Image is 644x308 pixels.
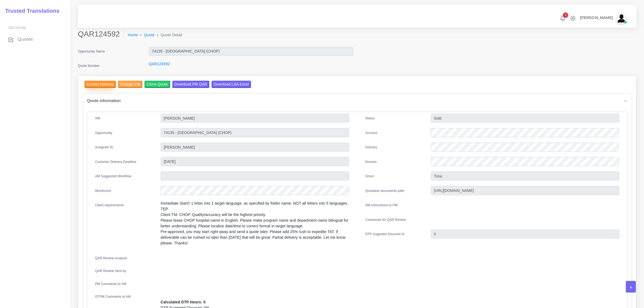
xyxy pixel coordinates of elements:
p: Immediate Start!! 1 letter into 1 target language, as specified by folder name. NOT all letters i... [161,201,349,246]
img: avatar [616,13,627,24]
h2: QAR124592 [78,30,124,39]
label: Opportunity Name [78,49,105,54]
label: Assigned To [95,145,113,150]
b: Calculated DTP Hours: 0 [161,300,206,304]
span: 1 [563,12,568,18]
input: Download PM QAR [172,81,209,88]
label: Account [365,130,377,135]
label: Driver [365,174,374,179]
a: 1 [558,15,567,21]
a: Trusted Translations [1,6,60,15]
label: Comments for QAR Review [365,217,406,222]
input: Correct Delivery [84,81,116,88]
label: Quote Number [78,63,100,68]
label: Customer Delivery Deadline [95,159,137,164]
span: Quotes [18,36,33,42]
label: AM [95,116,100,121]
span: [PERSON_NAME] [580,16,613,19]
label: PM Comments to AM [95,281,127,286]
input: Download LSA Excel [212,81,251,88]
input: pm [161,143,349,152]
label: Quotation documents path [365,188,404,193]
a: Quotes [4,34,66,45]
label: Status [365,116,375,121]
li: Quote Detail [155,32,182,38]
a: QAR124592 [149,62,170,66]
label: Industry [365,145,377,150]
label: Wordcount [95,188,111,193]
span: Quote information [87,97,121,104]
span: Sections [8,26,26,30]
div: Quote information [83,94,631,107]
input: Clone Quote [144,81,170,88]
label: QAR Review Analysis [95,256,127,261]
label: Opportunity [95,130,113,135]
label: AM instructions to PM [365,203,398,208]
label: QAR Review Sent by [95,268,126,273]
h2: Trusted Translations [1,8,60,14]
a: Quote [144,32,155,38]
label: AM Suggested Workflow [95,174,131,179]
label: DTP Sugested Discount % [365,232,405,237]
a: [PERSON_NAME]avatar [577,13,629,24]
input: Change PM [118,81,142,88]
label: DTPM Comments to AM [95,294,131,299]
a: Home [128,32,138,38]
label: Client requirements [95,203,124,208]
label: Domain [365,159,377,164]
